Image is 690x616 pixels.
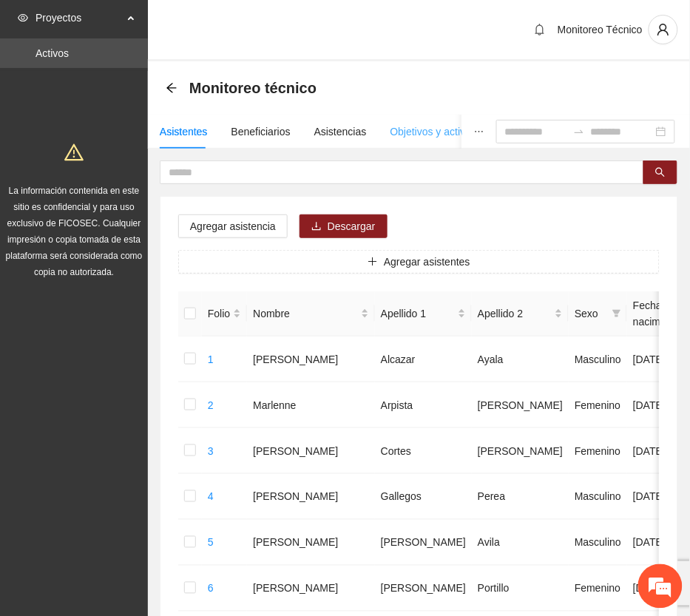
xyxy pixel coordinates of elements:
span: ellipsis [474,126,484,137]
div: Chatee con nosotros ahora [77,75,248,95]
span: download [311,221,322,233]
td: Masculino [569,336,627,382]
td: Femenino [569,428,627,474]
td: Alcazar [375,336,472,382]
td: [DATE] [627,382,689,428]
td: [PERSON_NAME] [375,520,472,566]
span: Agregar asistentes [384,254,470,270]
td: Femenino [569,566,627,612]
span: Monitoreo Técnico [558,24,643,35]
td: Femenino [569,382,627,428]
td: [DATE] [627,428,689,474]
td: [DATE] [627,336,689,382]
a: 6 [208,583,214,595]
span: plus [368,257,378,268]
a: 5 [208,537,214,549]
td: [PERSON_NAME] [247,566,375,612]
div: Asistencias [314,123,367,140]
span: filter [612,309,621,318]
td: Masculino [569,520,627,566]
span: Monitoreo técnico [189,76,317,100]
button: plusAgregar asistentes [178,250,660,274]
td: Portillo [472,566,569,612]
td: [PERSON_NAME] [247,474,375,520]
a: 2 [208,399,214,411]
span: Estamos en línea. [86,197,204,347]
a: 1 [208,353,214,365]
td: [DATE] [627,566,689,612]
td: Arpista [375,382,472,428]
span: Apellido 2 [478,305,552,322]
td: [PERSON_NAME] [247,336,375,382]
span: warning [64,143,84,162]
td: Avila [472,520,569,566]
span: bell [529,24,551,35]
a: 3 [208,445,214,457]
th: Apellido 1 [375,291,472,336]
div: Beneficiarios [231,123,291,140]
th: Apellido 2 [472,291,569,336]
td: [PERSON_NAME] [247,428,375,474]
td: Perea [472,474,569,520]
button: user [649,15,678,44]
a: 4 [208,491,214,503]
td: [PERSON_NAME] [375,566,472,612]
textarea: Escriba su mensaje y pulse “Intro” [7,404,282,456]
td: [DATE] [627,474,689,520]
span: swap-right [573,126,585,138]
td: Marlenne [247,382,375,428]
a: Activos [35,47,69,59]
td: Masculino [569,474,627,520]
div: Asistentes [160,123,208,140]
span: filter [609,302,624,325]
button: Agregar asistencia [178,214,288,238]
span: Apellido 1 [381,305,455,322]
span: to [573,126,585,138]
span: arrow-left [166,82,177,94]
div: Objetivos y actividades [390,123,496,140]
span: search [655,167,666,179]
div: Minimizar ventana de chat en vivo [243,7,278,43]
th: Nombre [247,291,375,336]
span: Sexo [575,305,606,322]
td: Cortes [375,428,472,474]
div: Back [166,82,177,95]
span: La información contenida en este sitio es confidencial y para uso exclusivo de FICOSEC. Cualquier... [6,186,143,277]
button: bell [528,18,552,41]
span: user [649,23,677,36]
td: [PERSON_NAME] [472,382,569,428]
td: [DATE] [627,520,689,566]
span: Nombre [253,305,358,322]
span: Agregar asistencia [190,218,276,234]
span: Descargar [328,218,376,234]
td: Ayala [472,336,569,382]
td: [PERSON_NAME] [472,428,569,474]
button: ellipsis [462,115,496,149]
th: Fecha de nacimiento [627,291,689,336]
span: eye [18,13,28,23]
button: downloadDescargar [300,214,388,238]
span: Proyectos [35,3,123,33]
button: search [643,160,677,184]
th: Folio [202,291,247,336]
td: Gallegos [375,474,472,520]
span: Folio [208,305,230,322]
td: [PERSON_NAME] [247,520,375,566]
